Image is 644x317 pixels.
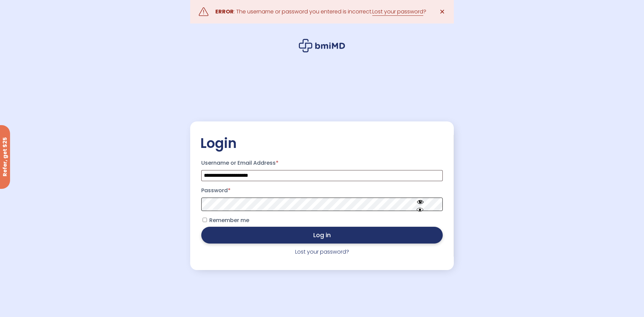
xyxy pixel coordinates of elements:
[215,7,426,16] div: : The username or password you entered is incorrect. ?
[203,218,207,222] input: Remember me
[439,7,445,16] span: ✕
[401,193,439,216] button: Hide password
[372,8,423,16] a: Lost your password
[200,135,444,152] h2: Login
[201,227,443,244] button: Log in
[435,5,449,18] a: ✕
[215,8,234,15] strong: ERROR
[295,248,349,256] a: Lost your password?
[201,185,443,196] label: Password
[209,216,249,224] span: Remember me
[201,158,443,168] label: Username or Email Address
